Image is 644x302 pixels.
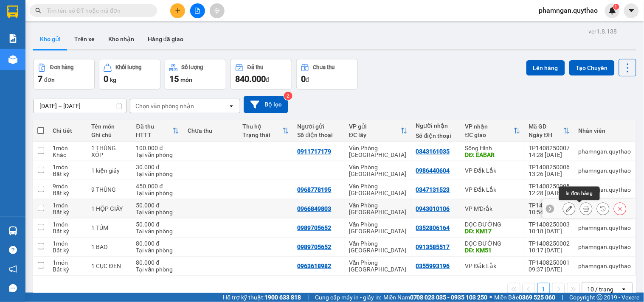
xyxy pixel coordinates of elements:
div: 1 TÚM [92,224,128,231]
div: 09:37 [DATE] [529,266,570,273]
div: Văn Phòng [GEOGRAPHIC_DATA] [349,202,408,215]
div: Văn Phòng [GEOGRAPHIC_DATA] [349,145,408,158]
button: Khối lượng0kg [99,59,160,89]
button: file-add [190,3,205,18]
div: VP nhận [465,123,514,130]
div: Người nhận [416,122,457,129]
div: TP1408250004 [529,202,570,209]
div: Bất kỳ [53,266,83,273]
div: HTTT [136,131,172,138]
span: CR : [6,45,20,54]
div: Đã thu [247,64,263,70]
button: Đã thu840.000đ [231,59,292,89]
span: 0 [301,74,306,84]
div: 0352806164 [416,224,450,231]
div: TP1408250001 [529,259,570,266]
strong: 1900 633 818 [264,294,301,301]
div: Đã thu [136,123,172,130]
input: Tìm tên, số ĐT hoặc mã đơn [47,6,147,15]
div: VP Đắk Lắk [465,167,520,174]
span: Miền Nam [383,293,488,302]
div: Văn Phòng [GEOGRAPHIC_DATA] [349,183,408,196]
button: Bộ lọc [244,96,288,113]
span: copyright [597,294,603,300]
span: 1 [615,4,618,10]
div: 0968778195 [298,186,332,193]
span: đơn [44,76,55,83]
input: Select a date range. [34,99,126,113]
div: 1 món [53,240,83,247]
span: 7 [38,74,42,84]
th: Toggle SortBy [525,120,574,142]
div: ĐC giao [465,131,514,138]
div: 10:18 [DATE] [529,228,570,235]
span: kg [110,76,116,83]
button: Số lượng15món [165,59,226,89]
div: Tại văn phòng [136,266,179,273]
img: solution-icon [8,34,17,43]
button: Hàng đã giao [141,29,190,49]
div: TP1408250007 [529,145,570,151]
div: VP Đắk Lắk [99,7,159,28]
div: 1 CỤC ĐEN [92,263,128,269]
th: Toggle SortBy [345,120,412,142]
div: VP gửi [349,123,401,130]
div: Văn Phòng [GEOGRAPHIC_DATA] [349,164,408,177]
div: 1 món [53,221,83,228]
button: Đơn hàng7đơn [33,59,95,89]
div: Chưa thu [188,127,234,134]
svg: open [621,286,627,293]
th: Toggle SortBy [238,120,293,142]
div: Số điện thoại [416,132,457,139]
div: phamngan.quythao [579,243,631,250]
span: question-circle [9,246,17,254]
div: ver 1.8.138 [589,27,617,36]
th: Toggle SortBy [461,120,525,142]
div: Số lượng [182,64,203,70]
span: Gửi: [7,8,20,17]
div: 0343161035 [416,148,450,155]
button: caret-down [624,3,639,18]
span: | [562,293,563,302]
button: aim [210,3,225,18]
svg: open [228,103,235,109]
div: 1 kiện giấy [92,167,128,174]
div: Bất kỳ [53,209,83,215]
span: 15 [169,74,179,84]
div: Tại văn phòng [136,228,179,235]
div: Nhân viên [579,127,631,134]
span: Cung cấp máy in - giấy in: [315,293,381,302]
strong: 0708 023 035 - 0935 103 250 [410,294,488,301]
span: Hỗ trợ kỹ thuật: [223,293,301,302]
div: VP Đắk Lắk [465,186,520,193]
div: Sửa đơn hàng [563,202,576,215]
div: Chưa thu [313,64,335,70]
img: logo-vxr [7,6,18,18]
div: 0968778195 [7,28,93,39]
sup: 1 [613,4,619,10]
div: DĐ: KM17 [465,228,520,235]
div: 0989705652 [298,243,332,250]
div: DỌC ĐƯỜNG [465,221,520,228]
div: 1 món [53,164,83,171]
strong: 0369 525 060 [519,294,556,301]
sup: 2 [284,92,292,100]
th: Toggle SortBy [132,120,183,142]
div: 1 món [53,259,83,266]
span: aim [214,8,220,14]
div: Văn Phòng [GEOGRAPHIC_DATA] [349,259,408,273]
div: 0347131523 [416,186,450,193]
button: plus [170,3,185,18]
div: Tại văn phòng [136,190,179,196]
span: ⚪️ [490,296,492,299]
div: phamngan.quythao [579,148,631,155]
div: phamngan.quythao [579,167,631,174]
div: 50.000 đ [136,202,179,209]
div: Khối lượng [116,64,142,70]
div: Tại văn phòng [136,209,179,215]
span: file-add [194,8,200,14]
span: plus [175,8,181,14]
span: notification [9,265,17,273]
div: VP Đắk Lắk [465,263,520,269]
div: Bất kỳ [53,171,83,177]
